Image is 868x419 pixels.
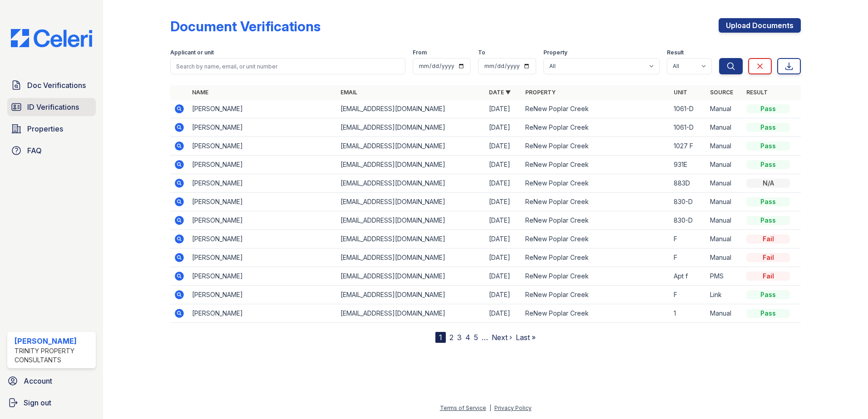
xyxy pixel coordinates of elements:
td: Manual [706,248,743,267]
td: [PERSON_NAME] [188,174,337,193]
td: [PERSON_NAME] [188,230,337,248]
td: ReNew Poplar Creek [522,137,670,156]
td: [DATE] [485,193,522,211]
label: From [413,49,427,56]
td: Manual [706,193,743,211]
td: [DATE] [485,248,522,267]
td: [PERSON_NAME] [188,193,337,211]
td: ReNew Poplar Creek [522,211,670,230]
td: ReNew Poplar Creek [522,118,670,137]
td: Manual [706,174,743,193]
td: Manual [706,137,743,156]
td: 1061-D [670,118,706,137]
span: ID Verifications [27,102,79,112]
td: [EMAIL_ADDRESS][DOMAIN_NAME] [337,286,485,304]
td: ReNew Poplar Creek [522,286,670,304]
a: Terms of Service [440,404,486,411]
div: Fail [746,234,790,244]
a: Result [746,89,768,96]
a: Date ▼ [489,89,511,96]
td: Manual [706,118,743,137]
label: To [478,49,485,56]
span: Properties [27,123,63,134]
div: Pass [746,104,790,113]
a: Properties [7,120,96,138]
td: Manual [706,211,743,230]
td: [DATE] [485,230,522,248]
a: Unit [674,89,687,96]
a: Upload Documents [719,18,801,33]
td: Manual [706,156,743,174]
td: [PERSON_NAME] [188,100,337,118]
input: Search by name, email, or unit number [170,58,405,74]
label: Result [667,49,684,56]
td: Link [706,286,743,304]
td: [PERSON_NAME] [188,156,337,174]
td: F [670,230,706,248]
div: Pass [746,123,790,132]
td: ReNew Poplar Creek [522,304,670,323]
td: [DATE] [485,304,522,323]
div: N/A [746,179,790,188]
div: Fail [746,272,790,281]
td: [DATE] [485,156,522,174]
td: ReNew Poplar Creek [522,248,670,267]
a: Privacy Policy [494,404,532,411]
a: Name [192,89,208,96]
label: Property [543,49,567,56]
td: [DATE] [485,267,522,286]
td: Manual [706,100,743,118]
div: 1 [435,332,446,343]
div: Pass [746,160,790,169]
a: Last » [516,333,536,342]
div: | [489,404,491,411]
a: Account [4,372,99,390]
div: Pass [746,290,790,299]
td: [DATE] [485,100,522,118]
td: [PERSON_NAME] [188,286,337,304]
a: Source [710,89,733,96]
td: Manual [706,304,743,323]
a: FAQ [7,141,96,160]
a: Property [525,89,556,96]
div: Pass [746,141,790,151]
span: Account [24,375,52,386]
a: Sign out [4,394,99,412]
td: ReNew Poplar Creek [522,156,670,174]
div: [PERSON_NAME] [15,336,92,346]
td: [PERSON_NAME] [188,248,337,267]
td: [PERSON_NAME] [188,118,337,137]
span: Sign out [24,397,51,408]
td: [EMAIL_ADDRESS][DOMAIN_NAME] [337,248,485,267]
td: ReNew Poplar Creek [522,174,670,193]
td: ReNew Poplar Creek [522,193,670,211]
td: Apt f [670,267,706,286]
td: [DATE] [485,174,522,193]
td: [DATE] [485,286,522,304]
div: Pass [746,197,790,206]
td: ReNew Poplar Creek [522,230,670,248]
td: ReNew Poplar Creek [522,100,670,118]
div: Document Verifications [170,18,321,34]
td: [PERSON_NAME] [188,304,337,323]
a: 3 [457,333,462,342]
td: 830-D [670,193,706,211]
td: 883D [670,174,706,193]
label: Applicant or unit [170,49,214,56]
td: [DATE] [485,118,522,137]
span: Doc Verifications [27,80,86,91]
td: [PERSON_NAME] [188,267,337,286]
td: F [670,248,706,267]
td: Manual [706,230,743,248]
a: Email [340,89,357,96]
a: Doc Verifications [7,76,96,94]
td: 1061-D [670,100,706,118]
a: 2 [449,333,454,342]
td: [EMAIL_ADDRESS][DOMAIN_NAME] [337,137,485,156]
td: [EMAIL_ADDRESS][DOMAIN_NAME] [337,156,485,174]
td: ReNew Poplar Creek [522,267,670,286]
div: Trinity Property Consultants [15,346,92,365]
td: [EMAIL_ADDRESS][DOMAIN_NAME] [337,304,485,323]
td: [EMAIL_ADDRESS][DOMAIN_NAME] [337,267,485,286]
